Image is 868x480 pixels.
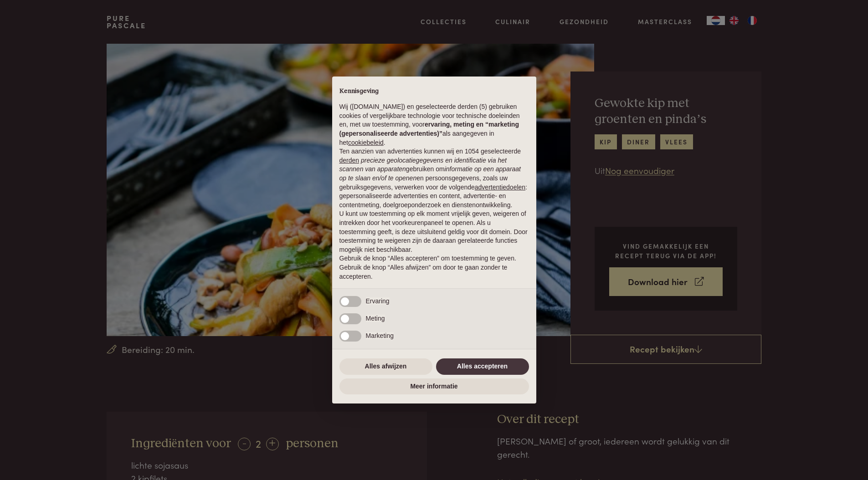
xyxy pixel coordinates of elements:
a: cookiebeleid [348,139,384,146]
button: Alles accepteren [436,358,529,375]
h2: Kennisgeving [339,87,529,96]
em: informatie op een apparaat op te slaan en/of te openen [339,165,521,182]
button: advertentiedoelen [475,183,525,192]
p: U kunt uw toestemming op elk moment vrijelijk geven, weigeren of intrekken door het voorkeurenpan... [339,209,529,254]
button: Alles afwijzen [339,358,432,375]
p: Ten aanzien van advertenties kunnen wij en 1054 geselecteerde gebruiken om en persoonsgegevens, z... [339,147,529,209]
em: precieze geolocatiegegevens en identificatie via het scannen van apparaten [339,157,507,173]
button: Meer informatie [339,378,529,395]
p: Gebruik de knop “Alles accepteren” om toestemming te geven. Gebruik de knop “Alles afwijzen” om d... [339,254,529,281]
strong: ervaring, meting en “marketing (gepersonaliseerde advertenties)” [339,121,519,137]
span: Ervaring [366,297,390,305]
span: Meting [366,315,385,322]
button: derden [339,156,360,165]
p: Wij ([DOMAIN_NAME]) en geselecteerde derden (5) gebruiken cookies of vergelijkbare technologie vo... [339,102,529,147]
span: Marketing [366,332,394,339]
